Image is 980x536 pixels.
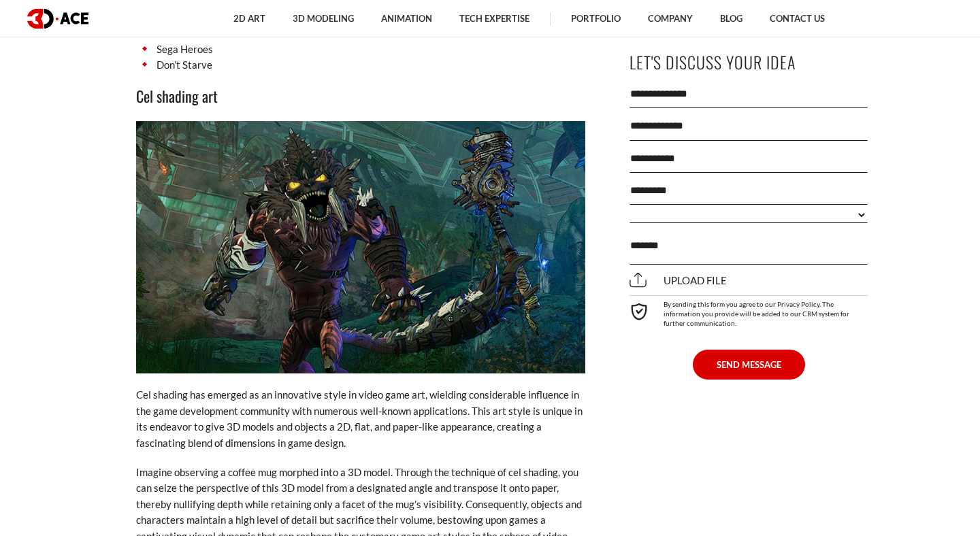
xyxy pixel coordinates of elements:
[693,350,805,380] button: SEND MESSAGE
[136,84,585,107] h3: Cel shading art
[630,47,868,78] p: Let's Discuss Your Idea
[27,9,88,29] img: logo dark
[136,121,585,373] img: Cel shading art
[630,274,727,286] span: Upload file
[630,295,868,328] div: By sending this form you agree to our Privacy Policy. The information you provide will be added t...
[136,57,585,73] li: Don’t Starve
[136,387,585,451] p: Cel shading has emerged as an innovative style in video game art, wielding considerable influence...
[136,41,585,57] li: Sega Heroes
